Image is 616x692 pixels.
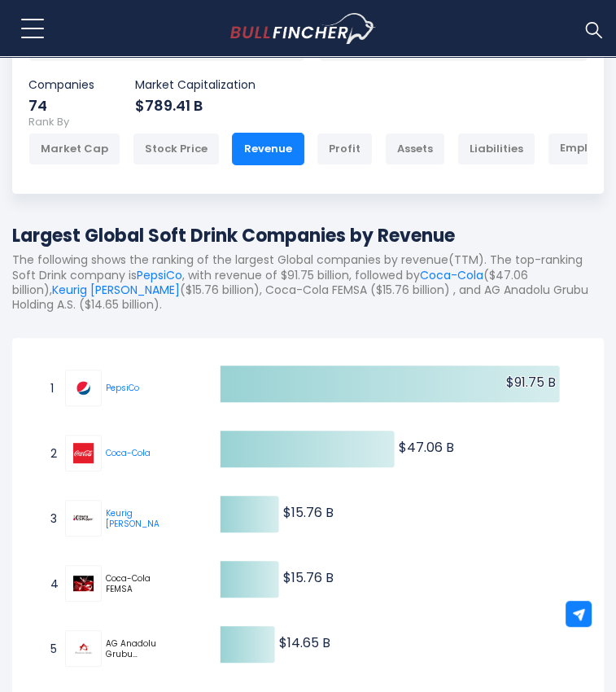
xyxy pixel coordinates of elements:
[28,96,94,115] div: 74
[42,509,59,528] span: 3
[133,133,220,165] div: Stock Price
[106,382,139,394] a: PepsiCo
[42,444,59,463] span: 2
[283,568,334,587] text: $15.76 B
[28,116,588,129] p: Rank By
[73,638,94,659] img: AG Anadolu Grubu Holding A.S.
[506,373,556,392] text: $91.75 B
[65,435,106,471] a: Coca-Cola
[42,639,59,659] span: 5
[106,573,156,594] span: Coca-Cola FEMSA
[73,508,94,528] img: Keurig Dr Pepper
[137,267,182,283] a: PepsiCo
[106,638,156,659] span: AG Anadolu Grubu Holding A.S.
[230,13,405,44] a: Go to homepage
[65,500,106,537] a: Keurig Dr Pepper
[28,77,94,92] p: Companies
[317,133,373,165] div: Profit
[12,222,604,249] h1: Largest Global Soft Drink Companies by Revenue
[42,574,59,593] span: 4
[65,370,106,406] a: PepsiCo
[106,447,151,459] a: Coca-Cola
[283,503,334,522] text: $15.76 B
[457,133,535,165] div: Liabilities
[385,133,445,165] div: Assets
[230,13,376,44] img: Bullfincher logo
[42,379,59,398] span: 1
[52,282,180,298] a: Keurig [PERSON_NAME]
[420,267,483,283] a: Coca-Cola
[232,133,304,165] div: Revenue
[73,378,94,398] img: PepsiCo
[106,507,174,530] a: Keurig [PERSON_NAME]
[135,96,256,115] div: $789.41 B
[279,633,330,652] text: $14.65 B
[28,133,120,165] div: Market Cap
[73,443,94,463] img: Coca-Cola
[12,252,604,312] p: The following shows the ranking of the largest Global companies by revenue(TTM). The top-ranking ...
[73,576,94,591] img: Coca-Cola FEMSA
[135,77,256,92] p: Market Capitalization
[399,438,454,457] text: $47.06 B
